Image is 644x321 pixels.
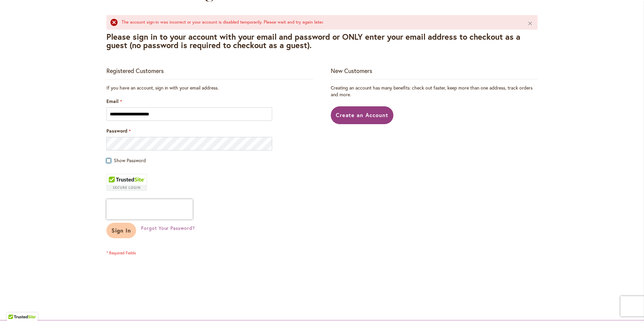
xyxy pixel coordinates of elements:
span: Show Password [114,157,146,164]
a: Forgot Your Password? [141,225,195,231]
div: If you have an account, sign in with your email address. [106,84,313,91]
p: Creating an account has many benefits: check out faster, keep more than one address, track orders... [331,84,538,98]
div: The account sign-in was incorrect or your account is disabled temporarily. Please wait and try ag... [122,19,517,26]
iframe: reCAPTCHA [106,199,193,219]
iframe: Launch Accessibility Center [5,297,24,316]
strong: Registered Customers [106,67,164,75]
span: Sign In [111,227,131,234]
span: Email [106,98,119,104]
strong: New Customers [331,67,372,75]
div: TrustedSite Certified [106,174,147,191]
span: Password [106,128,127,134]
strong: Please sign in to your account with your email and password or ONLY enter your email address to c... [106,31,520,50]
span: Create an Account [336,111,389,118]
a: Create an Account [331,106,394,124]
span: Forgot Your Password? [141,225,195,231]
button: Sign In [106,223,136,238]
